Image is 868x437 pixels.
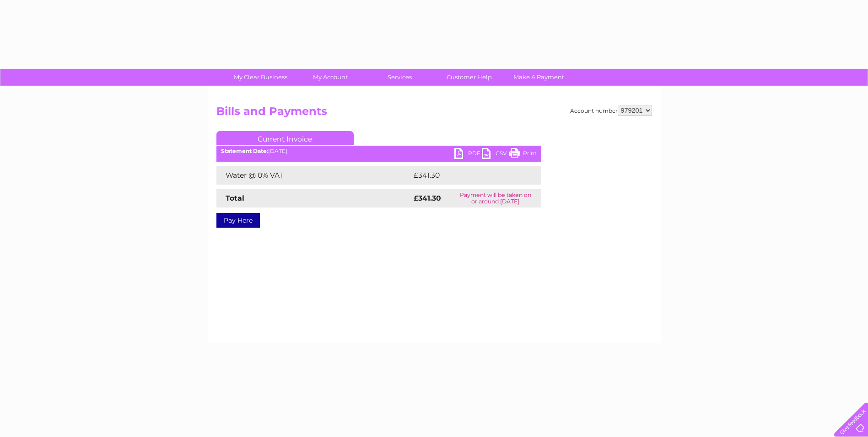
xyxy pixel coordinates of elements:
[216,131,354,145] a: Current Invoice
[482,148,509,161] a: CSV
[221,147,268,154] b: Statement Date:
[216,105,652,122] h2: Bills and Payments
[223,69,298,86] a: My Clear Business
[570,105,652,116] div: Account number
[292,69,368,86] a: My Account
[509,148,537,161] a: Print
[454,148,482,161] a: PDF
[414,194,441,202] strong: £341.30
[216,213,260,228] a: Pay Here
[501,69,577,86] a: Make A Payment
[450,189,541,208] td: Payment will be taken on or around [DATE]
[411,166,524,185] td: £341.30
[216,166,411,185] td: Water @ 0% VAT
[431,69,507,86] a: Customer Help
[216,148,541,154] div: [DATE]
[226,194,244,202] strong: Total
[362,69,437,86] a: Services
